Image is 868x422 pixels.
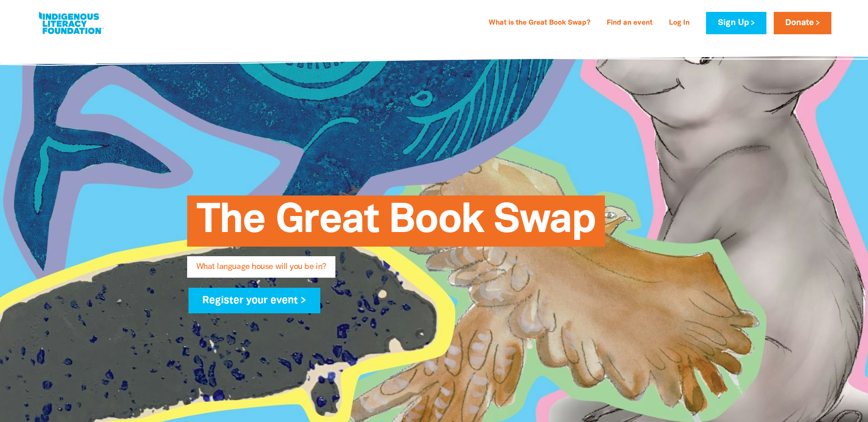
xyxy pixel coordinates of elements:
[483,16,596,31] a: What is the Great Book Swap?
[189,288,321,313] a: Register your event >
[196,202,596,247] span: The Great Book Swap
[601,16,658,31] a: Find an event
[196,263,326,278] span: What language house will you be in?
[663,16,695,31] a: Log In
[774,12,831,34] a: Donate
[706,12,766,34] a: Sign Up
